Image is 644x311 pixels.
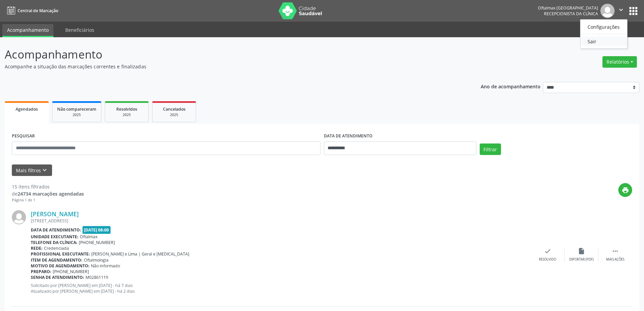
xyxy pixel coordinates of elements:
span: Recepcionista da clínica [544,11,598,17]
span: [DATE] 08:00 [82,226,111,234]
strong: 24734 marcações agendadas [18,191,84,197]
div: Oftalmax [GEOGRAPHIC_DATA] [538,5,598,11]
div: de [12,190,84,197]
a: Central de Marcação [5,5,58,16]
span: Credenciada [44,245,69,251]
span: Oftalmax [80,234,97,240]
a: Sair [580,37,627,46]
p: Solicitado por [PERSON_NAME] em [DATE] - há 7 dias Atualizado por [PERSON_NAME] em [DATE] - há 2 ... [31,283,531,294]
b: Unidade executante: [31,234,78,240]
a: Acompanhamento [2,24,53,37]
a: Beneficiários [61,24,99,36]
b: Senha de atendimento: [31,274,84,280]
i: keyboard_arrow_down [41,166,48,174]
span: [PHONE_NUMBER] [79,240,115,245]
b: Preparo: [31,269,51,274]
p: Acompanhe a situação das marcações correntes e finalizadas [5,63,449,70]
div: Página 1 de 1 [12,197,84,203]
div: Exportar (PDF) [569,257,594,262]
i: insert_drive_file [578,247,585,255]
b: Item de agendamento: [31,257,82,263]
b: Motivo de agendamento: [31,263,90,269]
img: img [12,210,26,224]
span: [PERSON_NAME] e Lima | Geral e [MEDICAL_DATA] [91,251,189,257]
b: Data de atendimento: [31,227,81,233]
b: Rede: [31,245,43,251]
i:  [612,247,619,255]
i: print [622,186,629,194]
span: Cancelados [163,106,186,112]
label: DATA DE ATENDIMENTO [324,131,373,141]
ul:  [580,19,627,49]
b: Telefone da clínica: [31,240,77,245]
div: Resolvido [539,257,556,262]
div: Mais ações [606,257,624,262]
div: 2025 [157,112,191,117]
span: Resolvidos [116,106,137,112]
i: check [544,247,551,255]
span: Não informado [91,263,120,269]
button:  [615,4,627,18]
span: M02861119 [86,274,108,280]
p: Ano de acompanhamento [481,82,541,90]
button: Filtrar [480,143,501,155]
p: Acompanhamento [5,46,449,63]
button: print [618,183,632,197]
div: 15 itens filtrados [12,183,84,190]
span: Oftalmologia [84,257,109,263]
span: Agendados [16,106,38,112]
span: Central de Marcação [18,8,58,14]
i:  [617,6,625,14]
div: 2025 [110,112,144,117]
a: [PERSON_NAME] [31,210,79,218]
button: apps [627,5,639,17]
div: [STREET_ADDRESS] [31,218,531,224]
a: Configurações [580,22,627,31]
span: Não compareceram [57,106,96,112]
button: Mais filtroskeyboard_arrow_down [12,164,52,176]
label: PESQUISAR [12,131,35,141]
b: Profissional executante: [31,251,90,257]
button: Relatórios [602,56,637,68]
img: img [600,4,615,18]
div: 2025 [57,112,96,117]
span: [PHONE_NUMBER] [53,269,89,274]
